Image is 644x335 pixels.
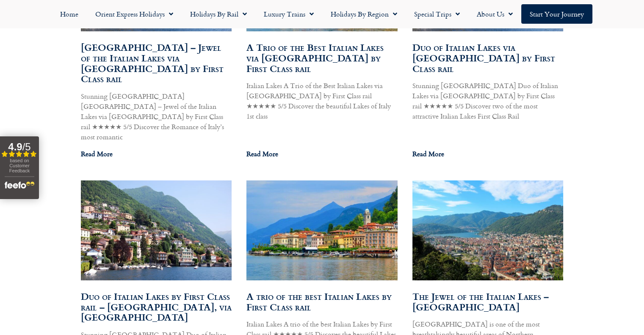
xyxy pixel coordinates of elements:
p: Stunning [GEOGRAPHIC_DATA] Duo of Italian Lakes via [GEOGRAPHIC_DATA] by First Class rail ★★★★★ 5... [412,80,564,121]
a: A trio of the best Italian Lakes by First Class rail [246,289,392,314]
a: Orient Express Holidays [87,4,182,24]
a: Read more about Duo of Italian Lakes via Locarno by First Class rail [412,149,444,159]
nav: Menu [4,4,640,24]
a: Read more about A Trio of the Best Italian Lakes via Locarno by First Class rail [246,149,278,159]
a: About Us [468,4,521,24]
a: A Trio of the Best Italian Lakes via [GEOGRAPHIC_DATA] by First Class rail [246,40,384,75]
a: Duo of Italian Lakes by First Class rail – [GEOGRAPHIC_DATA], via [GEOGRAPHIC_DATA] [81,289,232,324]
a: Luxury Trains [255,4,322,24]
a: Holidays by Rail [182,4,255,24]
a: Special Trips [406,4,468,24]
a: Read more about Lake Como – Jewel of the Italian Lakes via Locarno by First Class rail [81,149,113,159]
a: Holidays by Region [322,4,406,24]
p: Stunning [GEOGRAPHIC_DATA] [GEOGRAPHIC_DATA] – Jewel of the Italian Lakes via [GEOGRAPHIC_DATA] b... [81,91,232,142]
a: [GEOGRAPHIC_DATA] – Jewel of the Italian Lakes via [GEOGRAPHIC_DATA] by First Class rail [81,40,224,86]
a: Home [52,4,87,24]
a: Duo of Italian Lakes via [GEOGRAPHIC_DATA] by First Class rail [412,40,555,75]
a: The Jewel of the Italian Lakes – [GEOGRAPHIC_DATA] [412,289,549,314]
a: Start your Journey [521,4,592,24]
p: Italian Lakes A Trio of the Best Italian Lakes via [GEOGRAPHIC_DATA] by First Class rail ★★★★★ 5/... [246,80,398,121]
